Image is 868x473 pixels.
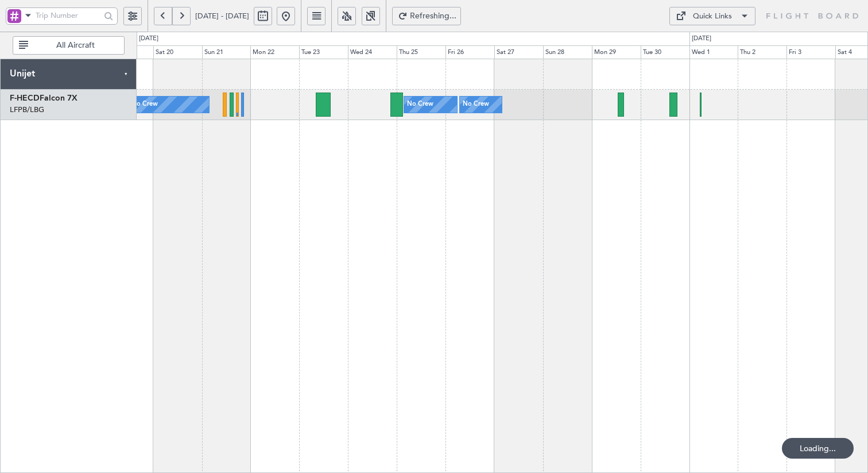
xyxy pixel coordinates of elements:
[13,36,125,55] button: All Aircraft
[131,96,158,113] div: No Crew
[782,438,854,459] div: Loading...
[669,7,755,25] button: Quick Links
[10,105,44,115] a: LFPB/LBG
[445,45,494,59] div: Fri 26
[195,11,249,21] span: [DATE] - [DATE]
[348,45,397,59] div: Wed 24
[36,7,100,24] input: Trip Number
[738,45,786,59] div: Thu 2
[543,45,592,59] div: Sun 28
[250,45,299,59] div: Mon 22
[693,11,732,22] div: Quick Links
[786,45,835,59] div: Fri 3
[10,94,40,102] span: F-HECD
[689,45,738,59] div: Wed 1
[153,45,202,59] div: Sat 20
[30,41,121,49] span: All Aircraft
[494,45,543,59] div: Sat 27
[202,45,251,59] div: Sun 21
[463,96,489,113] div: No Crew
[10,94,77,102] a: F-HECDFalcon 7X
[392,7,461,25] button: Refreshing...
[407,96,433,113] div: No Crew
[410,12,457,20] span: Refreshing...
[139,34,158,44] div: [DATE]
[397,45,445,59] div: Thu 25
[299,45,348,59] div: Tue 23
[592,45,641,59] div: Mon 29
[641,45,689,59] div: Tue 30
[692,34,711,44] div: [DATE]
